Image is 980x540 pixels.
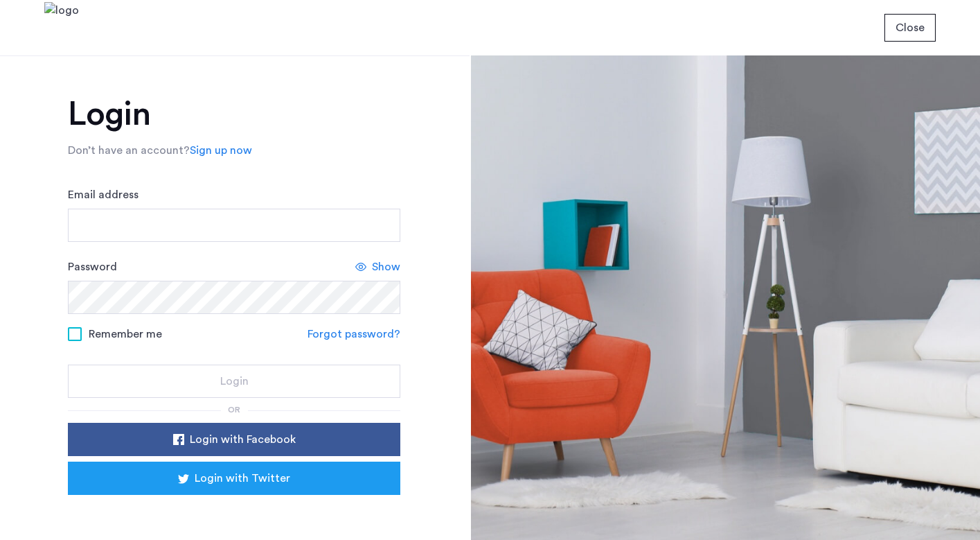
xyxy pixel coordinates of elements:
span: Close [896,19,925,36]
span: or [228,406,240,414]
img: logo [44,2,79,54]
a: Forgot password? [308,326,400,342]
span: Login with Twitter [195,470,290,487]
span: Show [372,259,400,275]
button: button [884,14,936,42]
span: Remember me [89,326,162,342]
button: button [68,365,400,398]
button: button [68,423,400,456]
span: Login [220,373,249,390]
h1: Login [68,98,400,131]
span: Login with Facebook [190,431,296,448]
button: button [68,462,400,495]
label: Password [68,259,117,275]
span: Don’t have an account? [68,145,190,156]
a: Sign up now [190,142,252,159]
label: Email address [68,186,139,203]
